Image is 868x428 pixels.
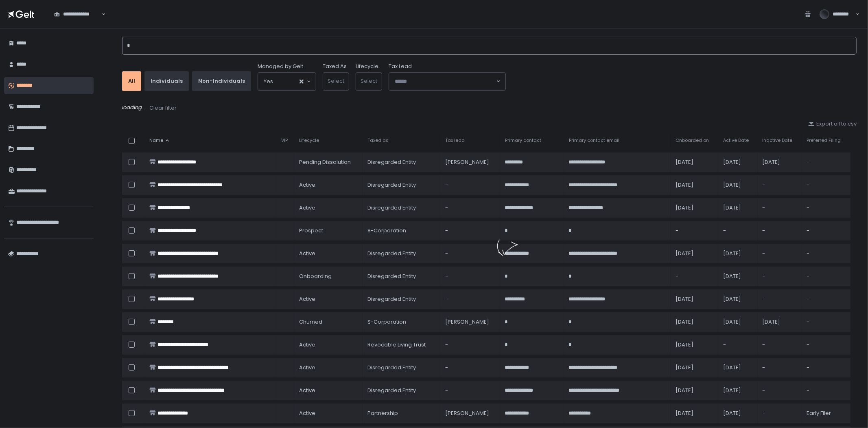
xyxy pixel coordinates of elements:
div: Revocable Living Trust [367,341,436,349]
div: - [445,181,495,189]
div: - [763,181,797,189]
div: [DATE] [723,204,752,212]
span: churned [299,318,322,326]
div: [DATE] [676,296,713,303]
div: - [763,410,797,417]
span: Taxed as [367,137,389,143]
div: - [807,204,846,212]
div: - [807,318,846,326]
span: active [299,364,315,371]
span: active [299,250,315,257]
input: Search for option [395,77,496,86]
div: [DATE] [676,318,713,326]
div: [DATE] [723,181,752,189]
div: [PERSON_NAME] [445,410,495,417]
button: Clear filter [149,104,177,112]
label: Taxed As [323,63,347,70]
span: Tax lead [445,137,465,143]
div: Search for option [389,73,505,90]
div: [PERSON_NAME] [445,318,495,326]
div: Disregarded Entity [367,204,436,212]
div: - [807,341,846,349]
span: Yes [264,77,273,86]
div: Disregarded Entity [367,364,436,371]
button: Export all to csv [808,120,857,128]
span: Select [328,77,344,85]
div: [DATE] [723,273,752,280]
div: Disregarded Entity [367,181,436,189]
button: Non-Individuals [192,71,251,91]
div: - [445,341,495,349]
button: Individuals [144,71,189,91]
div: - [807,159,846,166]
span: active [299,204,315,212]
span: Name [149,137,163,143]
div: [DATE] [723,318,752,326]
span: Tax Lead [389,63,412,70]
div: [DATE] [676,410,713,417]
span: active [299,410,315,417]
div: - [763,204,797,212]
div: Non-Individuals [198,77,245,85]
div: - [807,273,846,280]
div: Disregarded Entity [367,273,436,280]
div: Individuals [151,77,183,85]
span: Inactive Date [763,137,793,143]
div: - [807,387,846,394]
div: [DATE] [676,181,713,189]
div: Search for option [49,5,106,22]
div: - [445,296,495,303]
span: onboarding [299,273,332,280]
span: pending Dissolution [299,159,351,166]
div: [DATE] [763,318,797,326]
div: - [445,387,495,394]
div: - [807,296,846,303]
div: [DATE] [676,204,713,212]
div: - [807,250,846,257]
div: Disregarded Entity [367,296,436,303]
span: Select [361,77,377,85]
div: - [807,227,846,234]
div: - [763,341,797,349]
div: All [128,77,135,85]
div: - [445,227,495,234]
div: - [763,273,797,280]
div: - [445,364,495,371]
span: active [299,181,315,189]
div: - [676,273,713,280]
div: [DATE] [676,341,713,349]
div: - [763,296,797,303]
div: loading... [122,104,857,112]
span: Primary contact [505,137,541,143]
button: All [122,71,141,91]
div: - [445,250,495,257]
span: active [299,341,315,349]
div: - [807,181,846,189]
span: active [299,296,315,303]
div: [DATE] [723,250,752,257]
div: - [445,273,495,280]
div: [DATE] [676,159,713,166]
input: Search for option [101,10,101,18]
span: Preferred Filing [807,137,841,143]
div: - [763,250,797,257]
div: [DATE] [723,296,752,303]
div: - [763,387,797,394]
div: - [676,227,713,234]
div: [DATE] [723,364,752,371]
div: - [763,227,797,234]
div: Disregarded Entity [367,159,436,166]
button: Clear Selected [300,79,304,84]
label: Lifecycle [356,63,378,70]
span: Lifecycle [299,137,319,143]
div: [PERSON_NAME] [445,159,495,166]
div: [DATE] [676,250,713,257]
div: Early Filer [807,410,846,417]
span: prospect [299,227,323,234]
div: Disregarded Entity [367,250,436,257]
div: Disregarded Entity [367,387,436,394]
div: - [723,227,752,234]
span: Managed by Gelt [258,63,303,70]
span: Onboarded on [676,137,709,143]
